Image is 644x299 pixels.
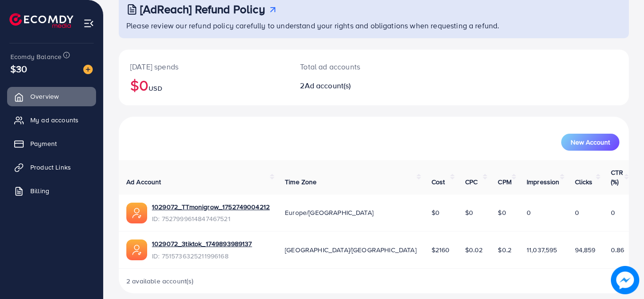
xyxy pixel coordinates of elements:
[611,266,639,294] img: image
[285,208,373,217] span: Europe/[GEOGRAPHIC_DATA]
[611,168,623,187] span: CTR (%)
[126,20,623,31] p: Please review our refund policy carefully to understand your rights and obligations when requesti...
[465,245,483,255] span: $0.02
[285,245,416,255] span: [GEOGRAPHIC_DATA]/[GEOGRAPHIC_DATA]
[152,239,252,248] a: 1029072_3tiktok_1749893989137
[498,208,506,217] span: $0
[126,203,147,223] img: ic-ads-acc.e4c84228.svg
[575,208,579,217] span: 0
[9,13,73,28] img: logo
[30,186,49,196] span: Billing
[432,245,450,255] span: $2160
[498,245,512,255] span: $0.2
[10,62,27,76] span: $30
[527,177,560,187] span: Impression
[130,76,277,94] h2: $0
[30,92,59,101] span: Overview
[126,239,147,260] img: ic-ads-acc.e4c84228.svg
[300,61,405,72] p: Total ad accounts
[152,214,270,223] span: ID: 7527999614847467521
[611,208,615,217] span: 0
[30,139,57,148] span: Payment
[561,134,619,151] button: New Account
[285,177,317,187] span: Time Zone
[30,115,79,125] span: My ad accounts
[432,208,440,217] span: $0
[10,52,62,61] span: Ecomdy Balance
[305,80,351,91] span: Ad account(s)
[7,87,96,106] a: Overview
[7,134,96,153] a: Payment
[575,245,596,255] span: 94,859
[83,65,93,74] img: image
[7,111,96,129] a: My ad accounts
[83,18,94,29] img: menu
[7,181,96,200] a: Billing
[300,81,405,90] h2: 2
[465,208,473,217] span: $0
[527,245,557,255] span: 11,037,595
[126,177,161,187] span: Ad Account
[498,177,511,187] span: CPM
[30,162,71,172] span: Product Links
[152,251,252,261] span: ID: 7515736325211996168
[126,276,194,286] span: 2 available account(s)
[611,245,625,255] span: 0.86
[432,177,445,187] span: Cost
[152,202,270,212] a: 1029072_TTmonigrow_1752749004212
[149,84,162,93] span: USD
[7,158,96,177] a: Product Links
[130,61,277,72] p: [DATE] spends
[527,208,531,217] span: 0
[571,139,610,145] span: New Account
[575,177,593,187] span: Clicks
[140,2,265,16] h3: [AdReach] Refund Policy
[465,177,477,187] span: CPC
